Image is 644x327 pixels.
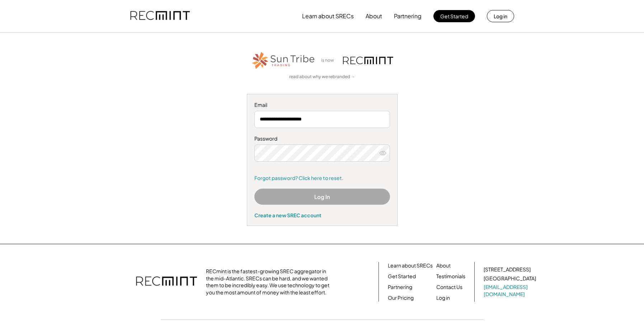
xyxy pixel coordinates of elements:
a: Contact Us [436,284,462,291]
button: Log In [254,189,390,205]
a: [EMAIL_ADDRESS][DOMAIN_NAME] [484,284,537,298]
a: Forgot password? Click here to reset. [254,175,390,182]
a: Partnering [388,284,412,291]
a: Testimonials [436,273,465,280]
img: recmint-logotype%403x.png [130,4,190,28]
div: Email [254,101,390,109]
div: RECmint is the fastest-growing SREC aggregator in the mid-Atlantic. SRECs can be hard, and we wan... [206,268,333,296]
button: Learn about SRECs [302,9,354,23]
div: Password [254,135,390,142]
a: Learn about SRECs [388,262,433,269]
a: read about why we rebranded → [289,74,355,80]
div: Create a new SREC account [254,212,390,218]
div: is now [319,57,339,63]
img: STT_Horizontal_Logo%2B-%2BColor.png [251,51,316,70]
button: Log in [487,10,514,22]
img: recmint-logotype%403x.png [136,269,197,294]
a: Get Started [388,273,416,280]
button: About [366,9,382,23]
a: About [436,262,451,269]
div: [STREET_ADDRESS] [484,266,531,273]
div: [GEOGRAPHIC_DATA] [484,275,536,282]
a: Log in [436,294,450,302]
img: recmint-logotype%403x.png [343,57,393,64]
button: Get Started [433,10,475,22]
a: Our Pricing [388,294,414,302]
button: Partnering [394,9,422,23]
